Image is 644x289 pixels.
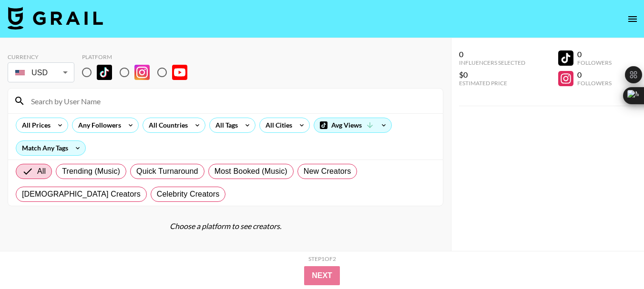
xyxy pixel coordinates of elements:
div: All Countries [143,118,190,132]
img: Instagram [134,65,150,80]
div: All Prices [16,118,52,132]
div: Any Followers [72,118,123,132]
div: 0 [577,70,612,80]
div: Choose a platform to see creators. [8,221,443,231]
div: Platform [82,53,195,60]
img: Grail Talent [8,7,103,30]
div: 0 [577,50,612,59]
div: Followers [577,80,612,87]
div: $0 [459,70,525,80]
span: Trending (Music) [62,166,120,177]
iframe: Drift Widget Chat Controller [596,241,633,278]
img: TikTok [97,65,112,80]
img: YouTube [172,65,187,80]
div: All Cities [260,118,294,132]
span: Quick Turnaround [136,166,198,177]
span: [DEMOGRAPHIC_DATA] Creators [22,189,141,200]
div: Avg Views [314,118,391,132]
span: Most Booked (Music) [215,166,287,177]
button: Next [304,266,340,285]
div: Estimated Price [459,80,525,87]
span: Celebrity Creators [157,189,220,200]
div: USD [10,64,72,81]
div: 0 [459,50,525,59]
div: Match Any Tags [16,141,85,155]
span: All [37,166,46,177]
button: open drawer [623,10,642,29]
span: New Creators [304,166,351,177]
div: Step 1 of 2 [308,255,336,262]
input: Search by User Name [25,93,437,109]
div: All Tags [210,118,240,132]
div: Currency [8,53,74,60]
div: Influencers Selected [459,59,525,66]
div: Followers [577,59,612,66]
